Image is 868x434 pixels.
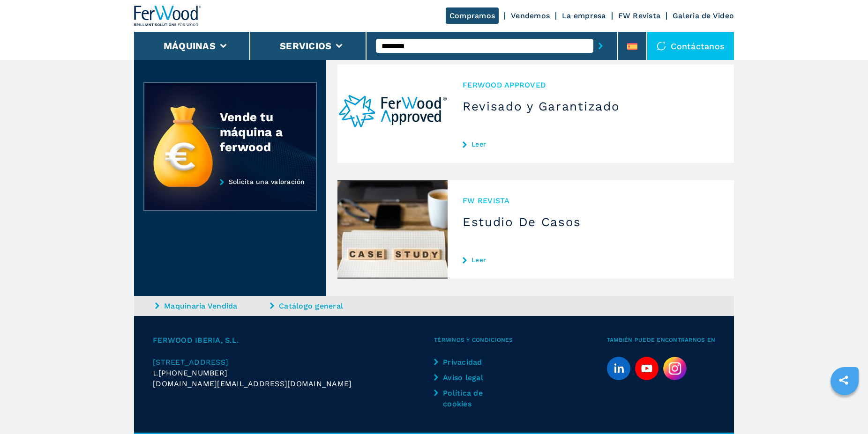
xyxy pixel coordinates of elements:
[593,35,608,57] button: submit-button
[153,378,352,389] span: [DOMAIN_NAME][EMAIL_ADDRESS][DOMAIN_NAME]
[270,301,382,311] a: Catálogo general
[220,110,298,154] div: Vende tu máquina a ferwood
[463,140,719,148] a: Leer
[647,32,734,60] div: Contáctanos
[134,6,202,26] img: Ferwood
[463,99,719,114] h3: Revisado y Garantizado
[463,214,719,229] h3: Estudio De Casos
[153,368,434,378] div: t.
[673,11,734,20] a: Galeria de Video
[434,335,607,346] span: Términos y condiciones
[434,372,501,383] a: Aviso legal
[511,11,550,20] a: Vendemos
[337,65,448,163] img: Revisado y Garantizado
[153,357,434,368] a: [STREET_ADDRESS]
[153,335,434,346] span: Ferwood Iberia, S.L.
[155,301,268,311] a: Maquinaria Vendida
[143,178,317,212] a: Solicita una valoración
[158,368,228,378] span: [PHONE_NUMBER]
[434,388,501,409] a: Política de cookies
[463,80,719,90] span: Ferwood Approved
[828,392,861,427] iframe: Chat
[164,40,216,51] button: Máquinas
[832,368,855,392] a: sharethis
[337,180,448,279] img: Estudio De Casos
[463,256,719,264] a: Leer
[446,7,499,24] a: Compramos
[657,41,666,51] img: Contáctanos
[153,358,228,367] span: [STREET_ADDRESS]
[434,357,501,368] a: Privacidad
[618,11,661,20] a: FW Revista
[607,335,715,346] span: También puede encontrarnos en
[663,357,687,380] img: Instagram
[463,195,719,206] span: FW REVISTA
[562,11,606,20] a: La empresa
[607,357,630,380] a: linkedin
[280,40,331,51] button: Servicios
[635,357,658,380] a: youtube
